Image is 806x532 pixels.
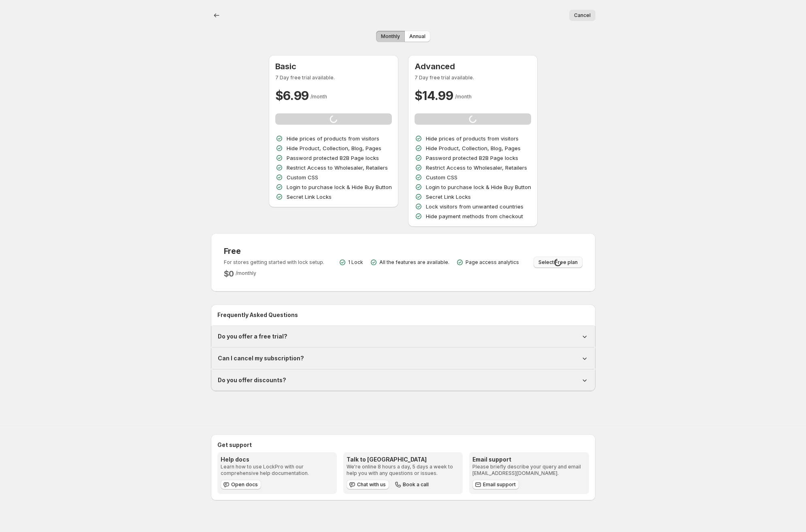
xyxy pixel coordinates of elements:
h2: $ 0 [224,269,234,279]
h3: Free [224,246,324,256]
a: Email support [472,480,519,489]
button: Book a call [392,480,432,489]
span: / month [455,94,472,100]
button: Cancel [569,10,595,21]
h1: Do you offer a free trial? [218,332,287,340]
p: Please briefly describe your query and email [EMAIL_ADDRESS][DOMAIN_NAME]. [472,464,585,477]
h3: Talk to [GEOGRAPHIC_DATA] [347,455,459,464]
p: 7 Day free trial available. [275,74,392,81]
button: back [211,10,222,21]
p: Secret Link Locks [287,193,332,201]
button: Chat with us [347,480,389,489]
p: Hide Product, Collection, Blog, Pages [287,144,381,152]
p: Login to purchase lock & Hide Buy Button [287,183,392,191]
a: Open docs [221,480,261,489]
span: Annual [409,33,425,40]
span: Book a call [403,481,429,488]
span: Chat with us [357,481,386,488]
p: Custom CSS [287,173,318,181]
h2: Frequently Asked Questions [217,311,589,319]
p: All the features are available. [379,259,449,266]
p: Restrict Access to Wholesaler, Retailers [426,164,527,172]
p: Secret Link Locks [426,193,471,201]
h2: $ 6.99 [275,87,309,104]
p: Password protected B2B Page locks [426,154,518,162]
p: 7 Day free trial available. [415,74,531,81]
p: Page access analytics [466,259,519,266]
p: Hide prices of products from visitors [287,134,379,143]
p: Hide Product, Collection, Blog, Pages [426,144,521,152]
h2: $ 14.99 [415,87,453,104]
button: Monthly [376,31,405,42]
p: Login to purchase lock & Hide Buy Button [426,183,531,191]
h3: Advanced [415,62,531,71]
p: Learn how to use LockPro with our comprehensive help documentation. [221,464,334,477]
p: Custom CSS [426,173,457,181]
h3: Help docs [221,455,334,464]
h3: Email support [472,455,585,464]
p: Hide prices of products from visitors [426,134,519,143]
p: Password protected B2B Page locks [287,154,379,162]
span: / month [310,94,327,100]
span: Monthly [381,33,400,40]
span: / monthly [236,270,256,276]
p: 1 Lock [348,259,363,266]
p: For stores getting started with lock setup. [224,259,324,266]
button: Annual [404,31,430,42]
h1: Do you offer discounts? [218,376,286,384]
h1: Can I cancel my subscription? [218,354,304,362]
span: Open docs [231,481,258,488]
p: Hide payment methods from checkout [426,212,523,220]
h2: Get support [217,441,589,449]
p: Lock visitors from unwanted countries [426,202,523,211]
p: Restrict Access to Wholesaler, Retailers [287,164,388,172]
span: Cancel [574,12,591,19]
h3: Basic [275,62,392,71]
span: Email support [483,481,516,488]
p: We're online 8 hours a day, 5 days a week to help you with any questions or issues. [347,464,459,477]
